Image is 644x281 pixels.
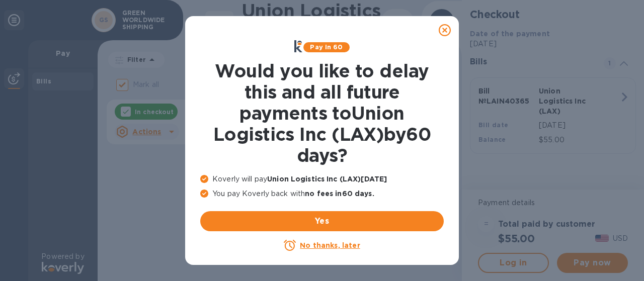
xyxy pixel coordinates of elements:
[208,215,436,227] span: Yes
[200,211,444,231] button: Yes
[200,189,444,199] p: You pay Koverly back with
[310,43,343,51] b: Pay in 60
[300,241,360,249] u: No thanks, later
[200,60,444,166] h1: Would you like to delay this and all future payments to Union Logistics Inc (LAX) by 60 days ?
[305,190,374,198] b: no fees in 60 days .
[267,175,387,183] b: Union Logistics Inc (LAX) [DATE]
[200,174,444,184] p: Koverly will pay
